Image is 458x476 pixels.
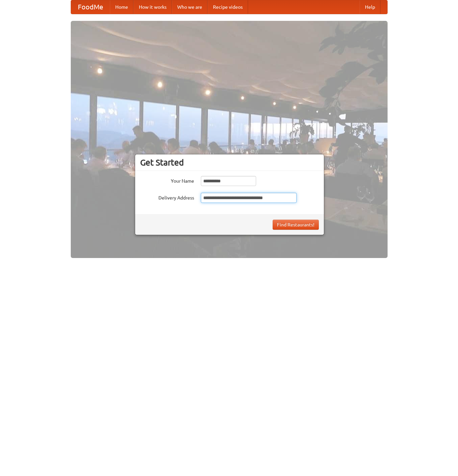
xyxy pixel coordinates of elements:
a: Recipe videos [208,0,248,14]
a: FoodMe [71,0,110,14]
h3: Get Started [140,157,319,168]
a: How it works [133,0,172,14]
a: Home [110,0,133,14]
label: Delivery Address [140,193,194,201]
button: Find Restaurants! [273,220,319,230]
a: Help [360,0,380,14]
a: Who we are [172,0,208,14]
label: Your Name [140,176,194,184]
